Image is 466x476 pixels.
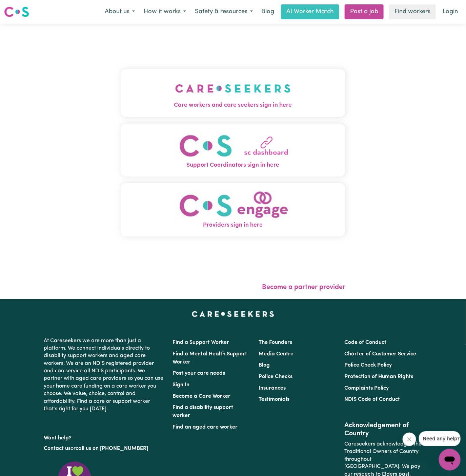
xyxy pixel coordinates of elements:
[173,371,225,376] a: Post your care needs
[44,446,71,451] a: Contact us
[139,5,190,19] button: How it works
[76,446,148,451] a: call us on [PHONE_NUMBER]
[44,442,165,455] p: or
[190,5,257,19] button: Safety & resources
[439,4,462,19] a: Login
[173,382,190,388] a: Sign In
[173,425,238,430] a: Find an aged care worker
[344,374,413,379] a: Protection of Human Rights
[259,363,270,368] a: Blog
[4,4,29,20] a: Careseekers logo
[121,101,346,110] span: Care workers and care seekers sign in here
[44,334,165,416] p: At Careseekers we are more than just a platform. We connect individuals directly to disability su...
[439,449,461,471] iframe: Button to launch messaging window
[100,5,139,19] button: About us
[259,386,286,391] a: Insurances
[389,4,436,19] a: Find workers
[173,405,234,418] a: Find a disability support worker
[344,351,416,357] a: Charter of Customer Service
[259,374,292,379] a: Police Checks
[173,394,231,399] a: Become a Care Worker
[259,397,289,402] a: Testimonials
[121,124,346,177] button: Support Coordinators sign in here
[121,183,346,236] button: Providers sign in here
[344,386,389,391] a: Complaints Policy
[173,340,229,345] a: Find a Support Worker
[44,432,165,442] p: Want help?
[4,6,29,18] img: Careseekers logo
[192,311,274,317] a: Careseekers home page
[419,431,461,446] iframe: Message from company
[259,351,293,357] a: Media Centre
[344,340,386,345] a: Code of Conduct
[281,4,339,19] a: AI Worker Match
[344,421,422,438] h2: Acknowledgement of Country
[345,4,384,19] a: Post a job
[259,340,292,345] a: The Founders
[121,221,346,230] span: Providers sign in here
[121,161,346,170] span: Support Coordinators sign in here
[403,433,416,446] iframe: Close message
[173,351,247,365] a: Find a Mental Health Support Worker
[121,69,346,117] button: Care workers and care seekers sign in here
[257,4,278,19] a: Blog
[262,284,345,291] a: Become a partner provider
[344,397,400,402] a: NDIS Code of Conduct
[344,363,392,368] a: Police Check Policy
